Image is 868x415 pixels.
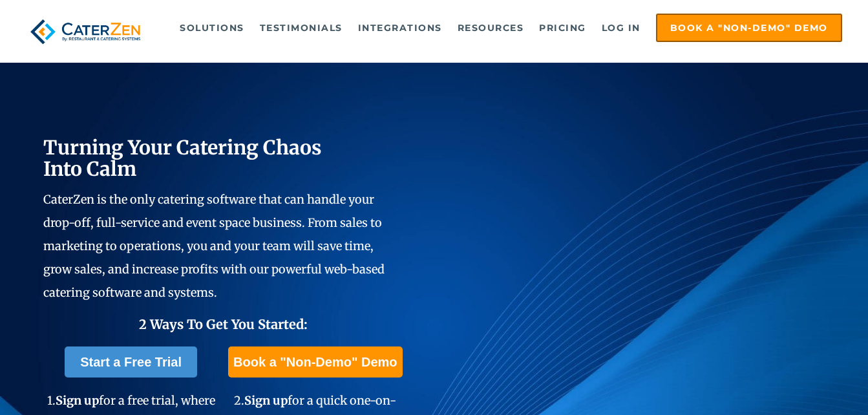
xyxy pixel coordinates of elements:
[352,15,449,41] a: Integrations
[253,15,349,41] a: Testimonials
[228,346,402,378] a: Book a "Non-Demo" Demo
[43,135,322,181] span: Turning Your Catering Chaos Into Calm
[533,15,593,41] a: Pricing
[244,393,288,408] span: Sign up
[43,192,385,300] span: CaterZen is the only catering software that can handle your drop-off, full-service and event spac...
[173,15,251,41] a: Solutions
[65,346,197,378] a: Start a Free Trial
[26,14,144,50] img: caterzen
[656,14,842,42] a: Book a "Non-Demo" Demo
[139,316,308,332] span: 2 Ways To Get You Started:
[165,14,842,42] div: Navigation Menu
[451,15,531,41] a: Resources
[595,15,647,41] a: Log in
[56,393,99,408] span: Sign up
[753,365,854,401] iframe: Help widget launcher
